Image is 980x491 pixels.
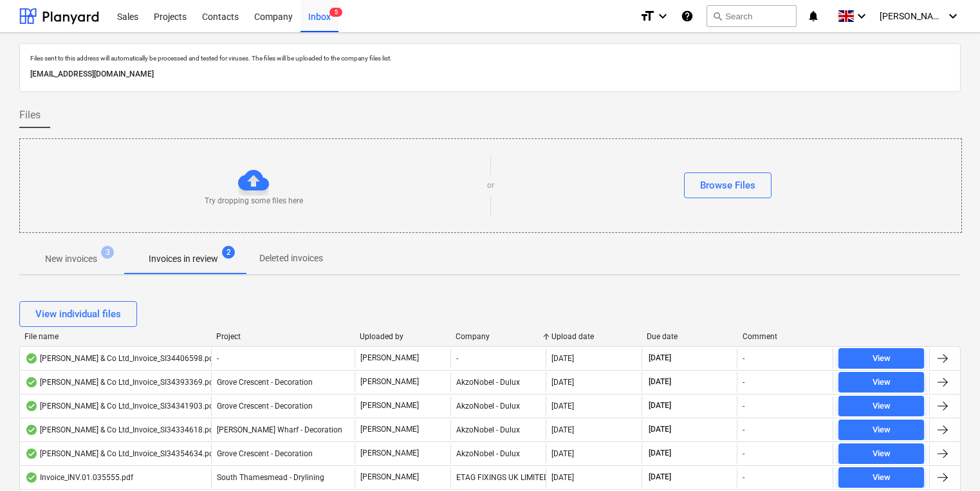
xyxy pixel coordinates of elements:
[360,448,419,459] p: [PERSON_NAME]
[450,420,546,440] div: AkzoNobel - Dulux
[25,353,216,364] div: [PERSON_NAME] & Co Ltd_Invoice_SI34406598.pdf
[743,449,744,458] div: -
[450,348,546,369] div: -
[838,443,924,464] button: View
[450,467,546,488] div: ETAG FIXINGS UK LIMITED
[25,353,38,364] div: OCR finished
[743,378,744,387] div: -
[551,449,574,458] div: [DATE]
[450,372,546,393] div: AkzoNobel - Dulux
[647,332,732,341] div: Due date
[25,425,38,435] div: OCR finished
[551,425,574,434] div: [DATE]
[205,196,303,207] p: Try dropping some files here
[216,332,349,341] div: Project
[551,332,637,341] div: Upload date
[24,332,206,341] div: File name
[647,400,672,411] span: [DATE]
[873,399,891,414] div: View
[880,11,944,21] span: [PERSON_NAME]
[25,401,38,411] div: OCR finished
[681,8,694,24] i: Knowledge base
[945,8,961,24] i: keyboard_arrow_down
[551,402,574,411] div: [DATE]
[25,472,38,483] div: OCR finished
[838,420,924,440] button: View
[873,447,891,461] div: View
[19,301,137,327] button: View individual files
[25,401,216,411] div: [PERSON_NAME] & Co Ltd_Invoice_SI34341903.pdf
[360,472,419,483] p: [PERSON_NAME]
[551,354,574,363] div: [DATE]
[838,348,924,369] button: View
[647,424,672,435] span: [DATE]
[360,376,419,387] p: [PERSON_NAME]
[25,425,216,435] div: [PERSON_NAME] & Co Ltd_Invoice_SI34334618.pdf
[838,372,924,393] button: View
[916,429,980,491] iframe: Chat Widget
[743,332,828,341] div: Comment
[450,443,546,464] div: AkzoNobel - Dulux
[873,423,891,438] div: View
[217,449,313,458] span: Grove Crescent - Decoration
[456,332,541,341] div: Company
[712,11,723,21] span: search
[19,138,962,233] div: Try dropping some files hereorBrowse Files
[873,351,891,366] div: View
[360,332,445,341] div: Uploaded by
[217,425,342,434] span: Montgomery's Wharf - Decoration
[217,473,324,482] span: South Thamesmead - Drylining
[743,473,744,482] div: -
[873,375,891,390] div: View
[743,425,744,434] div: -
[19,107,41,123] span: Files
[360,424,419,435] p: [PERSON_NAME]
[329,8,342,17] span: 5
[743,402,744,411] div: -
[743,354,744,363] div: -
[149,252,218,266] p: Invoices in review
[360,353,419,364] p: [PERSON_NAME]
[217,354,219,363] span: -
[707,5,797,27] button: Search
[25,449,38,459] div: OCR finished
[217,402,313,411] span: Grove Crescent - Decoration
[640,8,655,24] i: format_size
[259,252,323,265] p: Deleted invoices
[217,378,313,387] span: Grove Crescent - Decoration
[838,467,924,488] button: View
[551,378,574,387] div: [DATE]
[25,472,133,483] div: Invoice_INV.01.035555.pdf
[360,400,419,411] p: [PERSON_NAME]
[854,8,869,24] i: keyboard_arrow_down
[647,472,672,483] span: [DATE]
[101,246,114,259] span: 3
[487,180,494,191] p: or
[45,252,97,266] p: New invoices
[873,470,891,485] div: View
[647,376,672,387] span: [DATE]
[30,54,950,62] p: Files sent to this address will automatically be processed and tested for viruses. The files will...
[222,246,235,259] span: 2
[684,172,772,198] button: Browse Files
[551,473,574,482] div: [DATE]
[807,8,820,24] i: notifications
[647,448,672,459] span: [DATE]
[450,396,546,416] div: AkzoNobel - Dulux
[25,377,216,387] div: [PERSON_NAME] & Co Ltd_Invoice_SI34393369.pdf
[838,396,924,416] button: View
[655,8,670,24] i: keyboard_arrow_down
[30,68,950,81] p: [EMAIL_ADDRESS][DOMAIN_NAME]
[25,449,216,459] div: [PERSON_NAME] & Co Ltd_Invoice_SI34354634.pdf
[700,177,755,194] div: Browse Files
[35,306,121,322] div: View individual files
[25,377,38,387] div: OCR finished
[647,353,672,364] span: [DATE]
